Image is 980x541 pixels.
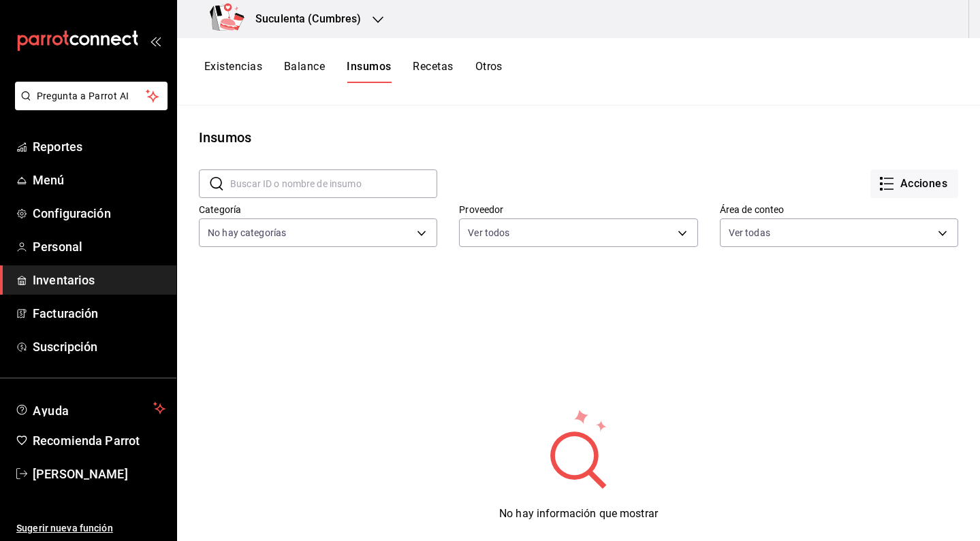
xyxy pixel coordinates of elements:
div: navigation tabs [204,60,503,83]
input: Buscar ID o nombre de insumo [230,170,437,197]
div: Insumos [199,127,251,148]
span: Personal [33,237,165,256]
span: Ver todos [468,226,509,240]
button: Balance [284,60,325,83]
span: Inventarios [33,271,165,289]
span: Pregunta a Parrot AI [37,89,146,103]
a: Pregunta a Parrot AI [10,99,168,113]
label: Área de conteo [720,205,958,214]
button: Pregunta a Parrot AI [15,82,168,110]
h3: Suculenta (Cumbres) [244,11,362,27]
button: Existencias [204,60,262,83]
span: Recomienda Parrot [33,431,165,450]
button: Otros [475,60,503,83]
span: Facturación [33,304,165,323]
span: No hay información que mostrar [499,507,658,520]
span: Reportes [33,137,165,156]
span: Configuración [33,204,165,223]
label: Proveedor [459,205,697,214]
span: Suscripción [33,338,165,356]
button: Insumos [347,60,391,83]
span: Sugerir nueva función [16,521,165,536]
button: open_drawer_menu [150,35,161,46]
span: Menú [33,171,165,189]
span: [PERSON_NAME] [33,465,165,483]
span: No hay categorías [208,226,286,240]
span: Ver todas [729,226,770,240]
button: Recetas [413,60,453,83]
span: Ayuda [33,400,148,416]
label: Categoría [199,205,437,214]
button: Acciones [870,169,958,198]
